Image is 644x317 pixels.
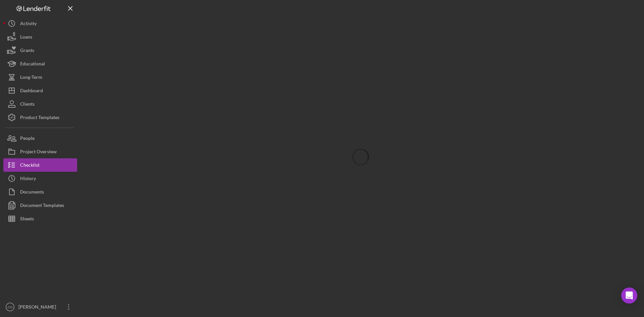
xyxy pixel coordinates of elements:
div: People [20,131,35,147]
div: Checklist [20,158,40,173]
button: Educational [3,57,77,70]
div: Clients [20,97,35,112]
button: Document Templates [3,199,77,212]
button: CH[PERSON_NAME] [3,300,77,314]
div: Project Overview [20,145,57,160]
div: Documents [20,185,44,200]
div: Open Intercom Messenger [621,287,637,304]
button: History [3,172,77,185]
div: Educational [20,57,45,72]
button: Dashboard [3,84,77,97]
button: Checklist [3,158,77,172]
button: Grants [3,44,77,57]
button: Clients [3,97,77,111]
div: Loans [20,30,32,45]
div: Activity [20,17,37,32]
button: Project Overview [3,145,77,158]
div: Product Templates [20,111,59,126]
button: Product Templates [3,111,77,124]
div: Sheets [20,212,34,227]
button: Loans [3,30,77,44]
button: Long-Term [3,70,77,84]
button: People [3,131,77,145]
button: Documents [3,185,77,199]
button: Activity [3,17,77,30]
div: Long-Term [20,70,42,86]
div: [PERSON_NAME] [17,300,60,315]
div: Grants [20,44,34,59]
div: History [20,172,36,187]
div: Dashboard [20,84,43,99]
text: CH [8,305,12,309]
div: Document Templates [20,199,64,214]
button: Sheets [3,212,77,225]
